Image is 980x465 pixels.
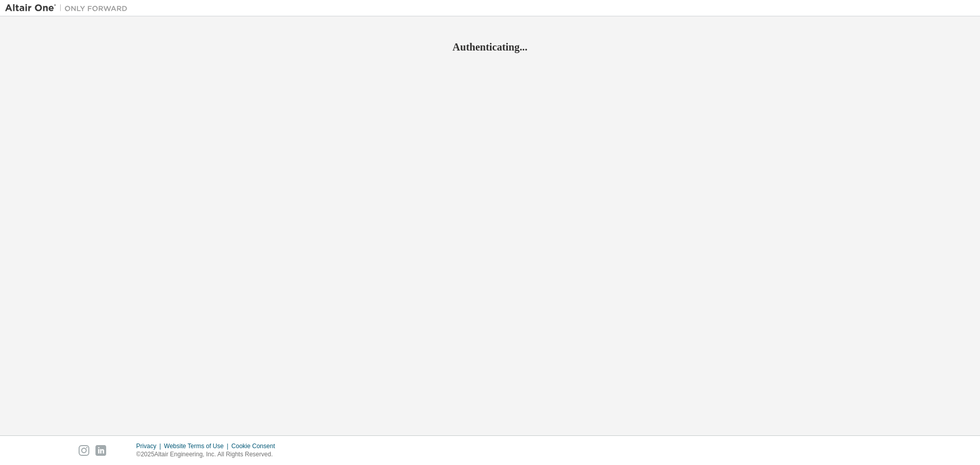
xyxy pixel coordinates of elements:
img: instagram.svg [79,445,89,456]
img: Altair One [5,3,133,13]
img: linkedin.svg [95,445,106,456]
div: Website Terms of Use [164,442,231,450]
h2: Authenticating... [5,40,975,54]
p: © 2025 Altair Engineering, Inc. All Rights Reserved. [136,450,281,459]
div: Cookie Consent [231,442,281,450]
div: Privacy [136,442,164,450]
